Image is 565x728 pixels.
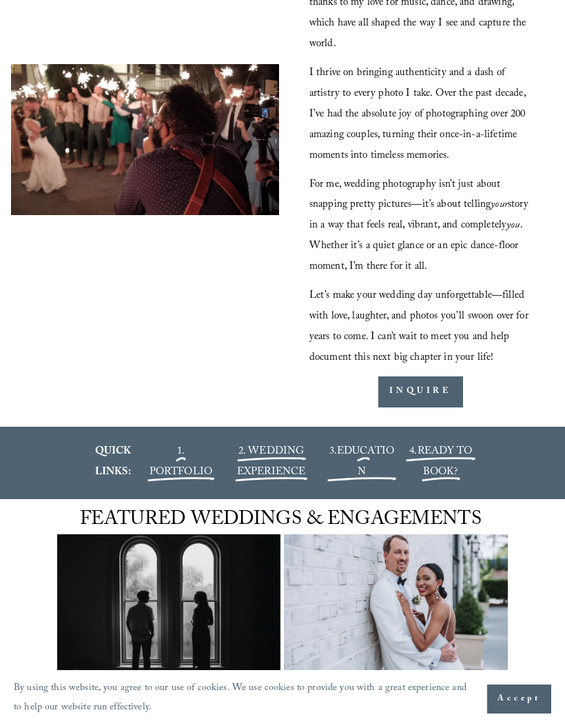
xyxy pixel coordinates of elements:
[237,443,306,481] a: 2. WEDDING EXPERIENCE
[329,443,395,481] span: 3.
[409,443,417,461] span: 4.
[497,692,541,706] span: Accept
[487,685,551,714] button: Accept
[418,443,472,481] a: READY TO BOOK?
[309,287,531,367] span: Let’s make your wedding day unforgettable—filled with love, laughter, and photos you’ll swoon ove...
[284,534,508,683] a: Bella &amp; Mike’s The Maxwell Raleigh Wedding
[57,525,281,693] img: Abby &amp; Reed’s Heights House Hotel Engagement
[150,443,212,481] a: 1. PORTFOLIO
[14,680,473,718] p: By using this website, you agree to our use of cookies. We use cookies to provide you with a grea...
[506,217,520,234] em: you
[80,505,482,537] span: FEATURED WEDDINGS & ENGAGEMENTS
[57,534,281,683] a: Abby &amp; Reed’s Heights House Hotel Engagement
[378,376,463,407] a: INQUIRE
[309,65,528,165] span: I thrive on bringing authenticity and a dash of artistry to every photo I take. Over the past dec...
[337,443,394,481] a: EDUCATION
[95,443,134,481] strong: QUICK LINKS:
[309,176,532,276] span: For me, wedding photography isn’t just about snapping pretty pictures—it’s about telling story in...
[491,196,508,214] em: your
[284,525,508,693] img: Bella &amp; Mike’s The Maxwell Raleigh Wedding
